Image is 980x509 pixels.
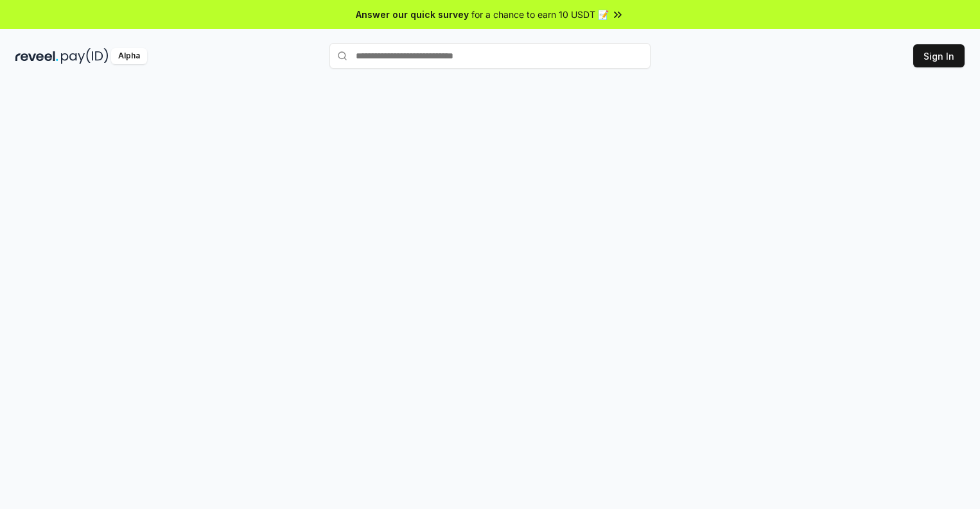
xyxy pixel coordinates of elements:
[111,48,147,64] div: Alpha
[61,48,109,64] img: pay_id
[913,44,965,67] button: Sign In
[471,8,609,21] span: for a chance to earn 10 USDT 📝
[15,48,58,64] img: reveel_dark
[356,8,469,21] span: Answer our quick survey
